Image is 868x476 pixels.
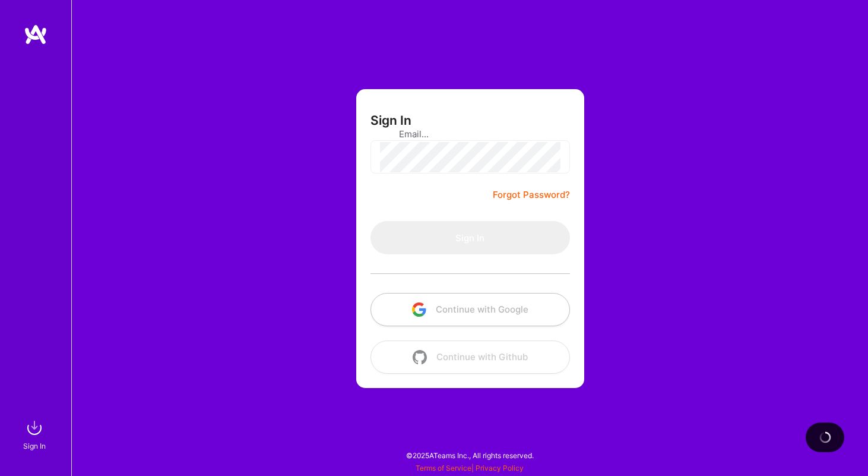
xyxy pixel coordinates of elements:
img: logo [24,24,47,45]
a: Forgot Password? [493,188,570,202]
span: | [416,464,524,472]
input: Email... [399,119,541,149]
img: icon [412,302,426,317]
button: Sign In [370,221,570,254]
div: Sign In [23,440,46,452]
img: icon [413,350,427,364]
h3: Sign In [370,113,411,128]
img: loading [819,431,831,443]
img: sign in [23,416,46,440]
div: © 2025 ATeams Inc., All rights reserved. [71,440,868,470]
a: Terms of Service [416,464,471,472]
a: sign inSign In [25,416,46,452]
button: Continue with Google [370,293,570,326]
a: Privacy Policy [476,464,524,472]
button: Continue with Github [370,341,570,374]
